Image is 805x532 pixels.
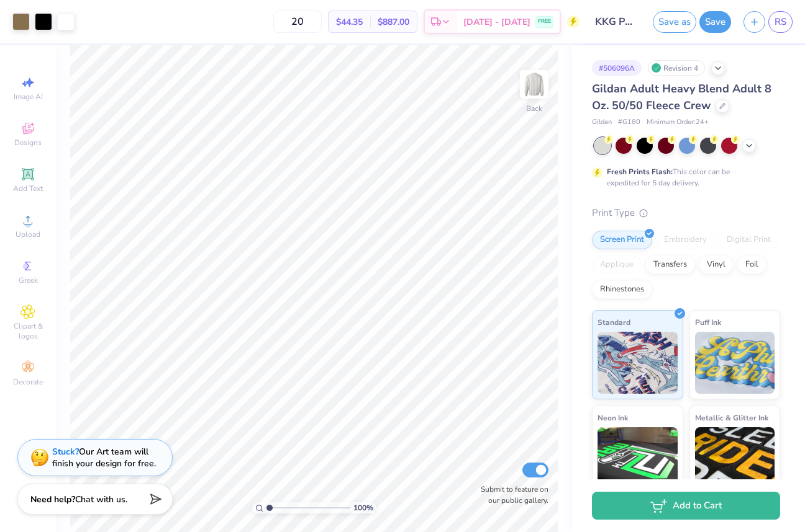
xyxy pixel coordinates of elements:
[13,377,43,387] span: Decorate
[607,166,760,188] div: This color can be expedited for 5 day delivery.
[618,117,640,128] span: # G180
[6,321,50,341] span: Clipart & logos
[699,255,734,274] div: Vinyl
[592,206,780,220] div: Print Type
[353,502,373,513] span: 100 %
[648,60,705,76] div: Revision 4
[474,484,548,506] label: Submit to feature on our public gallery.
[695,427,775,489] img: Metallic & Glitter Ink
[598,332,678,394] img: Standard
[16,229,40,239] span: Upload
[719,231,779,249] div: Digital Print
[586,9,647,34] input: Untitled Design
[19,275,38,285] span: Greek
[656,231,715,249] div: Embroidery
[30,494,75,505] strong: Need help?
[695,411,768,424] span: Metallic & Glitter Ink
[52,446,156,469] div: Our Art team will finish your design for free.
[538,17,551,26] span: FREE
[695,316,721,329] span: Puff Ink
[592,60,642,76] div: # 506096A
[52,446,79,458] strong: Stuck?
[695,332,775,394] img: Puff Ink
[775,15,786,29] span: RS
[598,427,678,489] img: Neon Ink
[592,492,780,520] button: Add to Cart
[273,11,322,33] input: – –
[463,16,530,29] span: [DATE] - [DATE]
[647,117,709,128] span: Minimum Order: 24 +
[14,138,42,148] span: Designs
[699,11,731,33] button: Save
[592,280,652,299] div: Rhinestones
[607,167,673,177] strong: Fresh Prints Flash:
[14,92,43,102] span: Image AI
[522,72,547,97] img: Back
[75,494,127,505] span: Chat with us.
[592,255,642,274] div: Applique
[598,411,628,424] span: Neon Ink
[336,16,363,29] span: $44.35
[737,255,766,274] div: Foil
[653,11,696,33] button: Save as
[526,103,542,114] div: Back
[592,117,612,128] span: Gildan
[13,184,43,193] span: Add Text
[592,231,652,249] div: Screen Print
[768,11,793,33] a: RS
[598,316,630,329] span: Standard
[592,81,771,113] span: Gildan Adult Heavy Blend Adult 8 Oz. 50/50 Fleece Crew
[378,16,409,29] span: $887.00
[645,255,695,274] div: Transfers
